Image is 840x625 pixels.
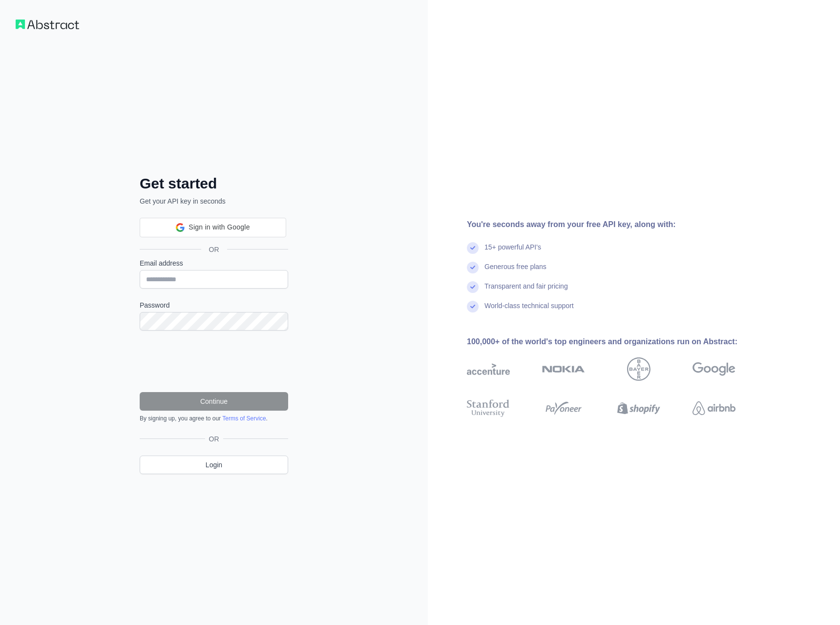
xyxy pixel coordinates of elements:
[467,357,510,381] img: accenture
[140,258,288,268] label: Email address
[201,245,227,254] span: OR
[467,301,479,312] img: check mark
[542,357,585,381] img: nokia
[467,262,479,273] img: check mark
[189,222,250,232] span: Sign in with Google
[617,397,660,419] img: shopify
[467,242,479,254] img: check mark
[222,415,266,422] a: Terms of Service
[484,301,574,320] div: World-class technical support
[140,300,288,310] label: Password
[467,281,479,293] img: check mark
[205,434,223,444] span: OR
[140,196,288,206] p: Get your API key in seconds
[140,456,288,474] a: Login
[484,262,546,281] div: Generous free plans
[467,219,767,230] div: You're seconds away from your free API key, along with:
[140,342,288,380] iframe: reCAPTCHA
[467,397,510,419] img: stanford university
[140,415,288,422] div: By signing up, you agree to our .
[467,336,767,348] div: 100,000+ of the world's top engineers and organizations run on Abstract:
[693,357,735,381] img: google
[627,357,651,381] img: bayer
[16,20,79,29] img: Workflow
[140,175,288,192] h2: Get started
[693,397,735,419] img: airbnb
[542,397,585,419] img: payoneer
[140,218,286,237] div: Sign in with Google
[140,392,288,411] button: Continue
[484,242,541,262] div: 15+ powerful API's
[484,281,568,301] div: Transparent and fair pricing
